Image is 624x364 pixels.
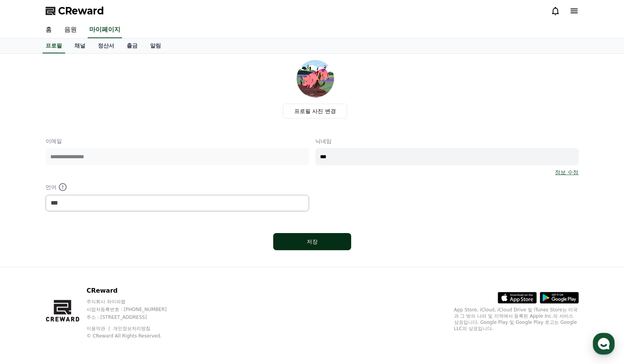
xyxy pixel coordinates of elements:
a: 설정 [101,247,150,267]
a: CReward [46,5,104,17]
span: 홈 [25,259,29,265]
a: 프로필 [42,39,65,53]
a: 마이페이지 [88,22,122,38]
label: 프로필 사진 변경 [283,104,347,118]
span: CReward [58,5,104,17]
p: 사업자등록번호 : [PHONE_NUMBER] [87,306,182,313]
a: 음원 [58,22,83,38]
p: 이메일 [46,137,309,145]
p: 주소 : [STREET_ADDRESS] [87,314,182,320]
p: CReward [87,286,182,295]
p: 언어 [46,182,309,192]
span: 설정 [120,259,130,265]
p: 닉네임 [315,137,579,145]
a: 알림 [144,39,167,53]
span: 대화 [71,259,81,265]
img: profile_image [297,60,334,97]
p: © CReward All Rights Reserved. [87,333,182,339]
p: 주식회사 와이피랩 [87,299,182,305]
p: App Store, iCloud, iCloud Drive 및 iTunes Store는 미국과 그 밖의 나라 및 지역에서 등록된 Apple Inc.의 서비스 상표입니다. Goo... [454,307,579,332]
a: 개인정보처리방침 [113,326,150,331]
a: 홈 [2,247,51,267]
a: 홈 [39,22,58,38]
a: 정보 수정 [555,168,578,176]
a: 채널 [68,39,92,53]
a: 이용약관 [87,326,111,331]
a: 출금 [120,39,144,53]
a: 대화 [51,247,101,267]
div: 저장 [289,238,336,246]
a: 정산서 [92,39,120,53]
button: 저장 [273,233,351,250]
